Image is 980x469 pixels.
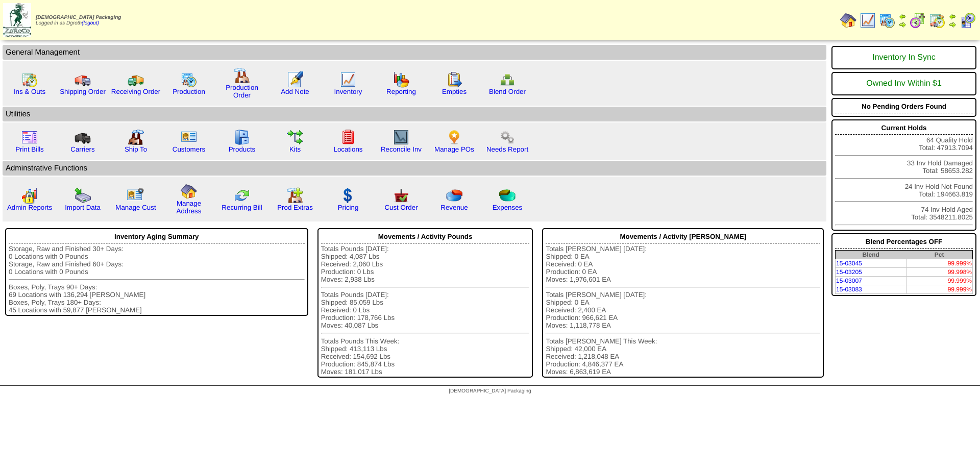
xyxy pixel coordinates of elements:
a: Customers [173,145,205,153]
a: Manage Cust [115,204,156,211]
img: reconcile.gif [234,187,250,204]
img: workflow.png [499,129,516,145]
img: arrowleft.gif [898,12,906,20]
a: 15-03083 [836,286,862,293]
a: Receiving Order [111,88,160,95]
td: 99.998% [906,268,972,277]
a: Empties [442,88,467,95]
div: No Pending Orders Found [835,100,973,113]
img: cabinet.gif [234,129,250,145]
a: Production Order [226,84,258,99]
div: 64 Quality Hold Total: 47913.7094 33 Inv Hold Damaged Total: 58653.282 24 Inv Hold Not Found Tota... [831,119,976,231]
img: line_graph.gif [340,71,356,88]
a: Production [173,88,205,95]
img: graph2.png [21,187,38,204]
a: Shipping Order [60,88,106,95]
img: workorder.gif [446,71,462,88]
a: Print Bills [15,145,44,153]
img: prodextras.gif [287,187,303,204]
img: pie_chart.png [446,187,462,204]
a: Reporting [386,88,416,95]
img: arrowright.gif [898,20,906,29]
img: home.gif [181,183,197,200]
a: Ship To [125,145,147,153]
a: Recurring Bill [222,204,262,211]
th: Pct [906,251,972,259]
a: Pricing [338,204,359,211]
a: Inventory [334,88,362,95]
img: arrowleft.gif [948,12,957,20]
div: Totals [PERSON_NAME] [DATE]: Shipped: 0 EA Received: 0 EA Production: 0 EA Moves: 1,976,601 EA To... [546,245,820,376]
img: invoice2.gif [21,129,38,145]
span: Logged in as Dgroth [36,15,121,26]
a: Blend Order [489,88,526,95]
img: zoroco-logo-small.webp [3,3,31,37]
img: truck.gif [75,71,91,88]
img: managecust.png [127,187,145,204]
a: Add Note [281,88,309,95]
a: Products [229,145,256,153]
img: factory.gif [234,67,250,84]
img: po.png [446,129,462,145]
a: 15-03007 [836,277,862,284]
img: truck2.gif [128,71,144,88]
a: (logout) [82,20,99,26]
span: [DEMOGRAPHIC_DATA] Packaging [36,15,121,20]
img: pie_chart2.png [499,187,516,204]
td: Utilities [3,107,826,121]
div: Blend Percentages OFF [835,235,973,249]
img: calendarinout.gif [21,71,38,88]
td: 99.999% [906,285,972,294]
a: Reconcile Inv [381,145,422,153]
a: Revenue [440,204,468,211]
span: [DEMOGRAPHIC_DATA] Packaging [449,388,531,394]
img: truck3.gif [75,129,91,145]
img: line_graph.gif [860,12,876,29]
a: 15-03045 [836,260,862,267]
img: orders.gif [287,71,303,88]
a: Carriers [70,145,94,153]
a: Import Data [65,204,101,211]
img: cust_order.png [393,187,409,204]
img: calendarprod.gif [181,71,197,88]
a: Manage Address [177,200,202,215]
div: Current Holds [835,121,973,135]
a: Ins & Outs [14,88,45,95]
img: network.png [499,71,516,88]
a: Needs Report [486,145,528,153]
td: Adminstrative Functions [3,161,826,176]
img: customers.gif [181,129,197,145]
div: Movements / Activity [PERSON_NAME] [546,230,820,243]
a: Manage POs [434,145,474,153]
td: 99.999% [906,259,972,268]
img: arrowright.gif [948,20,957,29]
a: Kits [289,145,301,153]
div: Inventory Aging Summary [9,230,305,243]
div: Totals Pounds [DATE]: Shipped: 4,087 Lbs Received: 2,060 Lbs Production: 0 Lbs Moves: 2,938 Lbs T... [321,245,530,376]
img: calendarcustomer.gif [960,12,976,29]
img: calendarblend.gif [910,12,926,29]
img: locations.gif [340,129,356,145]
img: calendarinout.gif [929,12,945,29]
div: Owned Inv Within $1 [835,74,973,93]
a: Prod Extras [277,204,313,211]
th: Blend [836,251,906,259]
img: factory2.gif [128,129,144,145]
img: home.gif [840,12,856,29]
a: Admin Reports [7,204,52,211]
img: calendarprod.gif [879,12,895,29]
a: Expenses [493,204,523,211]
a: Cust Order [384,204,418,211]
img: graph.gif [393,71,409,88]
div: Storage, Raw and Finished 30+ Days: 0 Locations with 0 Pounds Storage, Raw and Finished 60+ Days:... [9,245,305,314]
td: 99.999% [906,277,972,285]
div: Inventory In Sync [835,48,973,67]
a: Locations [333,145,362,153]
img: workflow.gif [287,129,303,145]
div: Movements / Activity Pounds [321,230,530,243]
img: line_graph2.gif [393,129,409,145]
img: import.gif [75,187,91,204]
a: 15-03205 [836,268,862,276]
img: dollar.gif [340,187,356,204]
td: General Management [3,45,826,60]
